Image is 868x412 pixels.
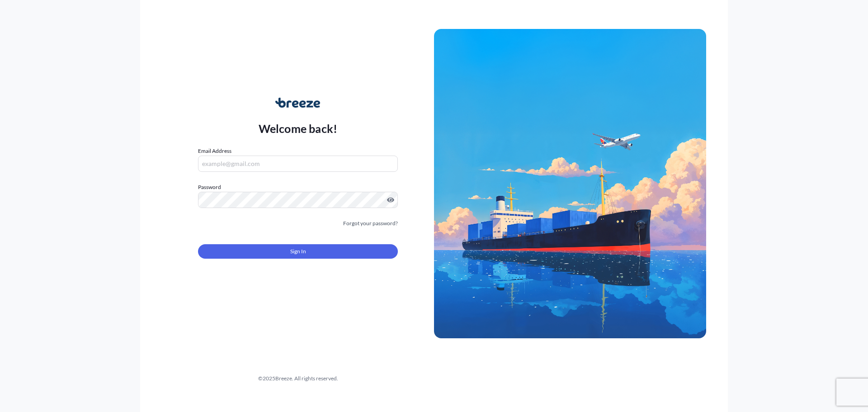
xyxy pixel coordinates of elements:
img: Ship illustration [434,29,706,338]
a: Forgot your password? [343,219,398,228]
button: Sign In [198,244,398,259]
div: © 2025 Breeze. All rights reserved. [162,374,434,383]
span: Sign In [290,247,306,256]
label: Password [198,183,398,192]
button: Show password [387,196,394,204]
label: Email Address [198,147,231,156]
p: Welcome back! [259,121,338,136]
input: example@gmail.com [198,156,398,172]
